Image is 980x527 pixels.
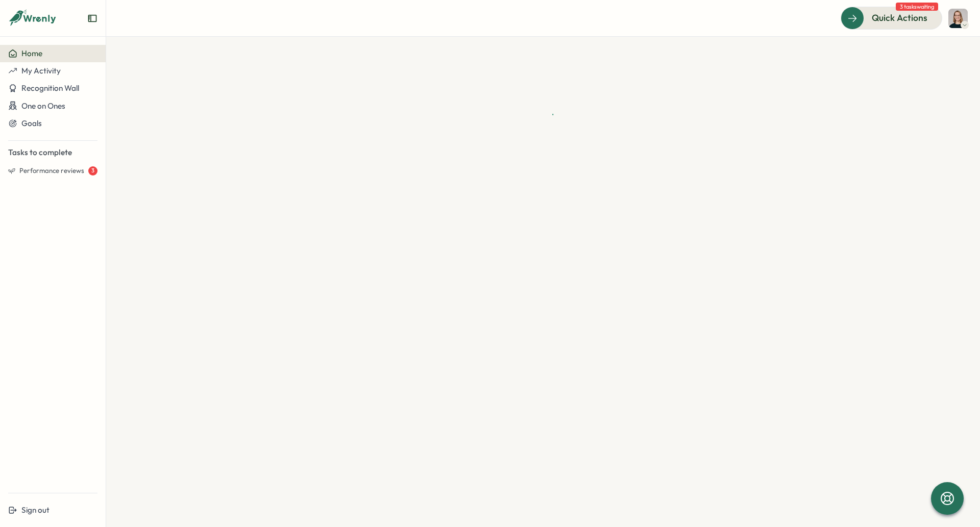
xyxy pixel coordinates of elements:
[21,48,42,58] span: Home
[88,166,97,175] div: 3
[21,118,42,128] span: Goals
[19,166,84,175] span: Performance reviews
[21,66,61,76] span: My Activity
[8,147,97,158] p: Tasks to complete
[87,13,97,23] button: Expand sidebar
[896,3,938,11] span: 3 tasks waiting
[841,7,942,29] button: Quick Actions
[21,83,79,93] span: Recognition Wall
[872,11,927,24] span: Quick Actions
[948,9,968,28] img: Kerstin Manninger
[21,505,50,515] span: Sign out
[21,101,65,111] span: One on Ones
